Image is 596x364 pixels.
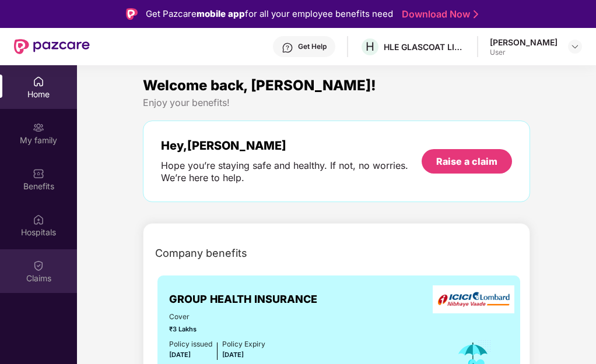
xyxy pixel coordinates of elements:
span: H [366,40,374,54]
div: Get Pazcare for all your employee benefits need [146,7,393,21]
div: HLE GLASCOAT LIMITED [384,41,465,52]
img: svg+xml;base64,PHN2ZyBpZD0iSG9zcGl0YWxzIiB4bWxucz0iaHR0cDovL3d3dy53My5vcmcvMjAwMC9zdmciIHdpZHRoPS... [33,214,44,225]
img: svg+xml;base64,PHN2ZyB3aWR0aD0iMjAiIGhlaWdodD0iMjAiIHZpZXdCb3g9IjAgMCAyMCAyMCIgZmlsbD0ibm9uZSIgeG... [33,122,44,133]
img: insurerLogo [433,285,514,314]
img: svg+xml;base64,PHN2ZyBpZD0iQmVuZWZpdHMiIHhtbG5zPSJodHRwOi8vd3d3LnczLm9yZy8yMDAwL3N2ZyIgd2lkdGg9Ij... [33,168,44,179]
span: ₹3 Lakhs [169,324,265,334]
span: Welcome back, [PERSON_NAME]! [143,77,376,94]
span: GROUP HEALTH INSURANCE [169,291,317,308]
div: Policy Expiry [222,339,265,350]
img: svg+xml;base64,PHN2ZyBpZD0iSGVscC0zMngzMiIgeG1sbnM9Imh0dHA6Ly93d3cudzMub3JnLzIwMDAvc3ZnIiB3aWR0aD... [282,42,293,54]
img: New Pazcare Logo [14,39,90,54]
img: Logo [126,8,138,20]
div: Get Help [298,42,327,51]
a: Download Now [402,8,475,20]
div: Hey, [PERSON_NAME] [161,139,422,153]
div: Policy issued [169,339,212,350]
span: Company benefits [155,245,247,261]
div: Raise a claim [436,155,497,168]
img: Stroke [474,8,478,20]
strong: mobile app [197,8,245,19]
span: Cover [169,312,265,323]
img: svg+xml;base64,PHN2ZyBpZD0iSG9tZSIgeG1sbnM9Imh0dHA6Ly93d3cudzMub3JnLzIwMDAvc3ZnIiB3aWR0aD0iMjAiIG... [33,76,44,87]
div: Enjoy your benefits! [143,97,530,109]
img: svg+xml;base64,PHN2ZyBpZD0iQ2xhaW0iIHhtbG5zPSJodHRwOi8vd3d3LnczLm9yZy8yMDAwL3N2ZyIgd2lkdGg9IjIwIi... [33,260,44,271]
span: [DATE] [222,351,244,359]
div: Hope you’re staying safe and healthy. If not, no worries. We’re here to help. [161,160,422,184]
span: [DATE] [169,351,191,359]
img: svg+xml;base64,PHN2ZyBpZD0iRHJvcGRvd24tMzJ4MzIiIHhtbG5zPSJodHRwOi8vd3d3LnczLm9yZy8yMDAwL3N2ZyIgd2... [570,42,580,51]
div: User [490,48,558,57]
div: [PERSON_NAME] [490,37,558,48]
